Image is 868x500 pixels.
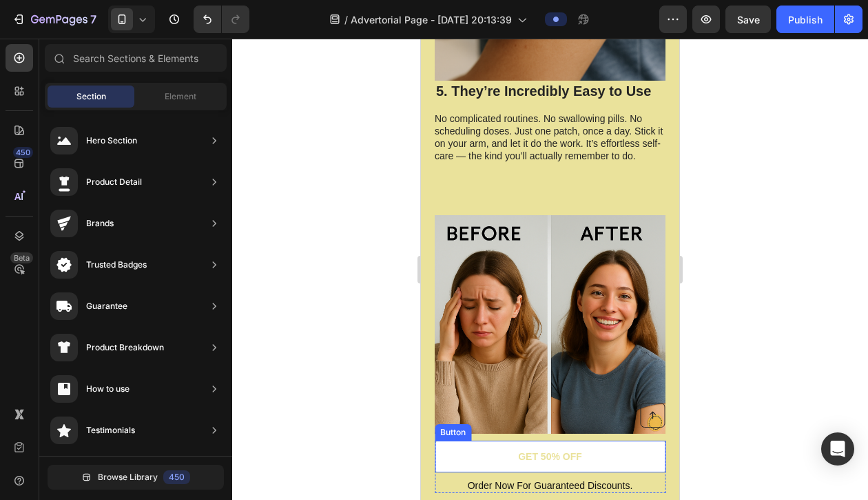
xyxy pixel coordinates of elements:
div: Product Breakdown [86,341,164,354]
div: How to use [86,382,130,396]
button: Publish [776,6,834,33]
span: Element [165,90,196,103]
div: Hero Section [86,134,137,148]
div: Publish [788,12,823,27]
div: Product Detail [86,175,142,189]
span: Advertorial Page - [DATE] 20:13:39 [351,12,512,27]
iframe: Design area [421,39,679,500]
div: Open Intercom Messenger [821,432,854,466]
span: Browse Library [98,471,158,483]
span: / [344,12,348,27]
p: 7 [90,11,96,28]
div: Undo/Redo [194,6,249,33]
span: Section [76,90,106,103]
div: Testimonials [86,423,135,437]
span: Save [737,14,760,26]
div: Beta [10,252,33,263]
div: Trusted Badges [86,258,147,272]
input: Search Sections & Elements [45,44,227,72]
div: 450 [13,147,33,158]
div: 450 [163,470,190,484]
button: Save [725,6,771,33]
button: Browse Library450 [48,465,224,490]
div: Guarantee [86,299,127,313]
div: Brands [86,217,114,230]
button: 7 [6,6,103,33]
